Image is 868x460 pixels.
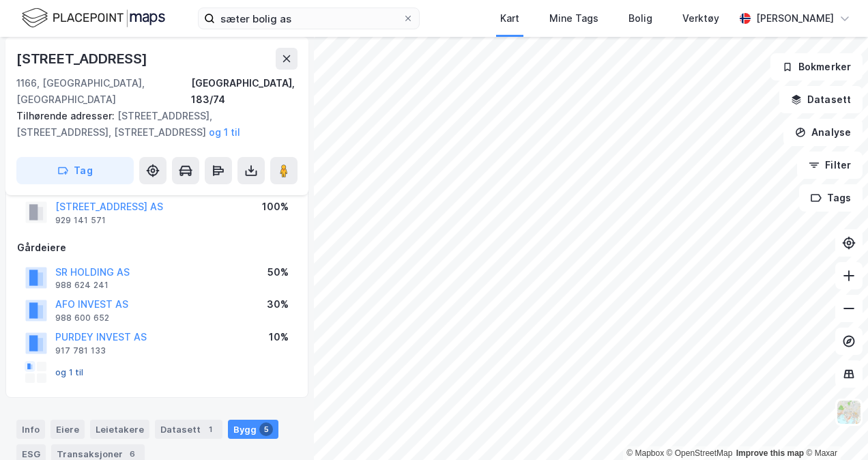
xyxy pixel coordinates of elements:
[259,422,273,436] div: 5
[50,420,85,439] div: Eiere
[55,313,109,324] div: 988 600 652
[770,53,863,81] button: Bokmerker
[191,75,298,108] div: [GEOGRAPHIC_DATA], 183/74
[90,420,149,439] div: Leietakere
[155,420,222,439] div: Datasett
[628,10,652,27] div: Bolig
[800,394,868,460] iframe: Chat Widget
[267,296,289,313] div: 30%
[736,448,804,458] a: Improve this map
[797,152,863,179] button: Filter
[16,110,117,121] span: Tilhørende adresser:
[267,264,289,281] div: 50%
[626,448,664,458] a: Mapbox
[269,329,289,345] div: 10%
[55,345,106,356] div: 917 781 133
[16,420,45,439] div: Info
[667,448,733,458] a: OpenStreetMap
[16,157,134,184] button: Tag
[800,394,868,460] div: Kontrollprogram for chat
[783,119,863,146] button: Analyse
[17,240,297,256] div: Gårdeiere
[779,86,863,113] button: Datasett
[203,422,217,436] div: 1
[500,10,519,27] div: Kart
[16,48,150,70] div: [STREET_ADDRESS]
[16,75,191,108] div: 1166, [GEOGRAPHIC_DATA], [GEOGRAPHIC_DATA]
[262,199,289,215] div: 100%
[215,8,403,29] input: Søk på adresse, matrikkel, gårdeiere, leietakere eller personer
[22,6,165,30] img: logo.f888ab2527a4732fd821a326f86c7f29.svg
[55,215,106,226] div: 929 141 571
[55,280,108,291] div: 988 624 241
[682,10,719,27] div: Verktøy
[756,10,834,27] div: [PERSON_NAME]
[549,10,598,27] div: Mine Tags
[228,420,278,439] div: Bygg
[799,184,863,212] button: Tags
[16,108,287,141] div: [STREET_ADDRESS], [STREET_ADDRESS], [STREET_ADDRESS]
